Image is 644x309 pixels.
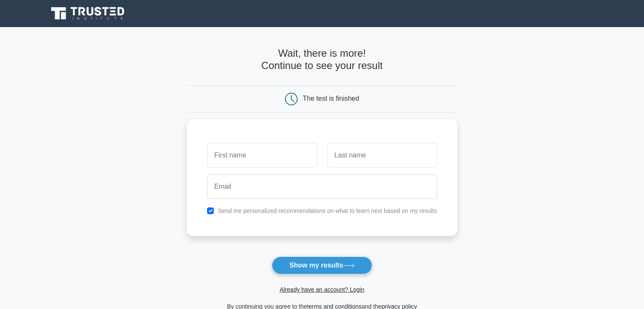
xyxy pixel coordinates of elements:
[207,174,437,199] input: Email
[272,257,372,274] button: Show my results
[218,207,437,214] label: Send me personalized recommendations on what to learn next based on my results
[327,143,437,168] input: Last name
[207,143,317,168] input: First name
[303,95,359,102] div: The test is finished
[279,286,364,293] a: Already have an account? Login
[187,47,457,72] h4: Wait, there is more! Continue to see your result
